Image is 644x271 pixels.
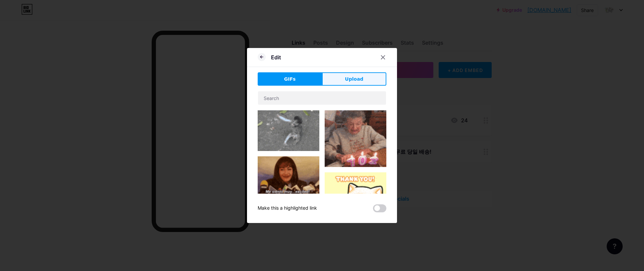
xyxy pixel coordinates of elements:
button: GIFs [258,72,322,86]
span: GIFs [284,76,296,83]
img: Gihpy [325,110,386,167]
button: Upload [322,72,386,86]
div: Make this a highlighted link [258,204,317,212]
span: Upload [345,76,363,83]
img: Gihpy [258,110,319,151]
div: Edit [271,53,281,61]
img: Gihpy [258,156,319,195]
input: Search [258,91,386,105]
img: Gihpy [325,172,386,234]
